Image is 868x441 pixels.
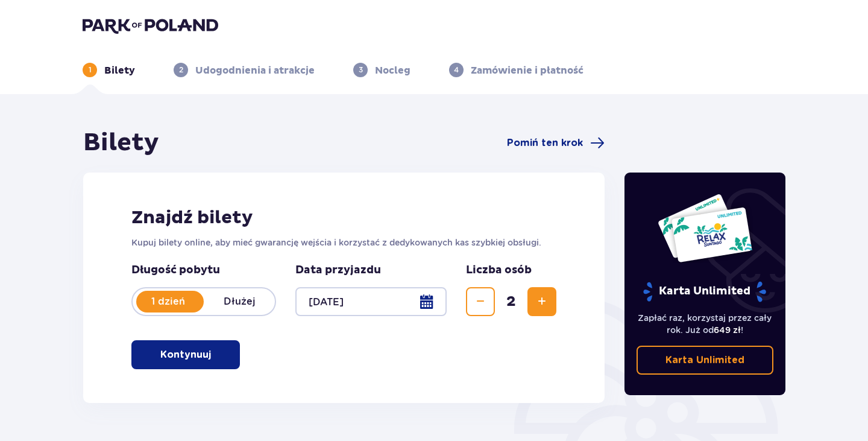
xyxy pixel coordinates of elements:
p: 4 [454,65,459,75]
div: 4Zamówienie i płatność [449,63,583,77]
p: Dłużej [204,295,275,308]
p: Karta Unlimited [665,354,744,367]
p: Nocleg [375,64,410,77]
a: Pomiń ten krok [507,136,605,150]
p: Data przyjazdu [295,263,381,278]
p: 2 [179,65,183,75]
p: Zapłać raz, korzystaj przez cały rok. Już od ! [637,312,774,336]
p: Liczba osób [466,263,532,278]
div: 2Udogodnienia i atrakcje [174,63,315,77]
button: Kontynuuj [131,340,240,369]
p: Kontynuuj [160,348,211,361]
img: Dwie karty całoroczne do Suntago z napisem 'UNLIMITED RELAX', na białym tle z tropikalnymi liśćmi... [657,193,753,263]
button: Zwiększ [527,287,556,316]
p: Karta Unlimited [642,281,767,302]
p: 1 dzień [133,295,204,308]
span: 649 zł [714,325,741,335]
p: Długość pobytu [131,263,276,278]
img: Park of Poland logo [83,17,218,34]
p: Bilety [104,64,135,77]
p: Zamówienie i płatność [471,64,583,77]
h2: Znajdź bilety [131,206,556,229]
p: 3 [359,65,363,75]
p: Kupuj bilety online, aby mieć gwarancję wejścia i korzystać z dedykowanych kas szybkiej obsługi. [131,236,556,249]
div: 3Nocleg [353,63,410,77]
p: Udogodnienia i atrakcje [195,64,315,77]
h1: Bilety [83,128,159,158]
span: 2 [497,293,525,311]
p: 1 [89,65,92,75]
a: Karta Unlimited [637,346,774,375]
div: 1Bilety [83,63,135,77]
span: Pomiń ten krok [507,136,583,150]
button: Zmniejsz [466,287,495,316]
